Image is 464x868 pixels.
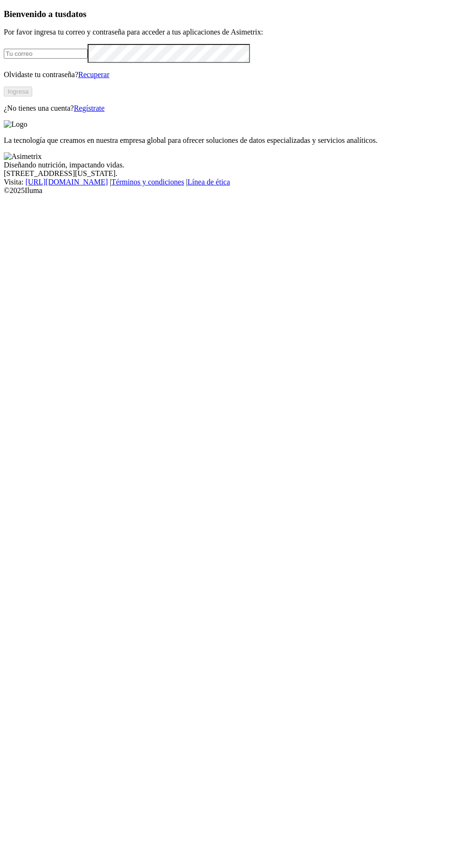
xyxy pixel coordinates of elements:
img: Asimetrix [4,152,42,161]
button: Ingresa [4,87,32,96]
div: © 2025 Iluma [4,186,460,195]
p: Olvidaste tu contraseña? [4,70,460,79]
div: Diseñando nutrición, impactando vidas. [4,161,460,169]
a: Línea de ética [187,178,230,186]
a: [URL][DOMAIN_NAME] [26,178,108,186]
a: Regístrate [74,104,105,112]
a: Términos y condiciones [111,178,184,186]
p: La tecnología que creamos en nuestra empresa global para ofrecer soluciones de datos especializad... [4,136,460,145]
h3: Bienvenido a tus [4,9,460,19]
img: Logo [4,120,27,129]
div: Visita : | | [4,178,460,186]
a: Recuperar [78,70,109,79]
input: Tu correo [4,49,88,59]
p: Por favor ingresa tu correo y contraseña para acceder a tus aplicaciones de Asimetrix: [4,28,460,36]
div: [STREET_ADDRESS][US_STATE]. [4,169,460,178]
span: datos [66,9,87,19]
p: ¿No tienes una cuenta? [4,104,460,113]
